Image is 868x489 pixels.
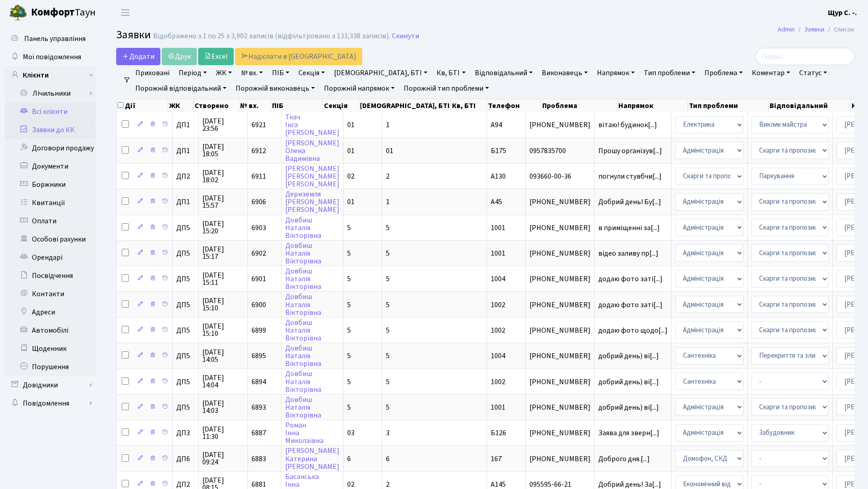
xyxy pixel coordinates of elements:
[386,223,390,233] span: 5
[117,99,168,112] th: Дії
[386,402,390,412] span: 5
[212,65,236,81] a: ЖК
[5,321,96,340] a: Автомобілі
[529,224,591,232] span: [PHONE_NUMBER]
[5,48,96,66] a: Мої повідомлення
[347,428,354,438] span: 03
[433,65,469,81] a: Кв, БТІ
[176,250,195,257] span: ДП5
[116,48,160,65] a: Додати
[347,325,351,335] span: 5
[386,248,390,258] span: 5
[202,169,244,184] span: [DATE] 18:02
[252,197,266,207] span: 6906
[5,285,96,303] a: Контакти
[176,352,195,360] span: ДП5
[176,301,195,309] span: ДП5
[529,198,591,206] span: [PHONE_NUMBER]
[491,274,505,284] span: 1004
[5,212,96,230] a: Оплати
[598,171,662,181] span: погнули стувбчи[...]
[252,120,266,130] span: 6921
[5,340,96,358] a: Щоденник
[347,454,351,464] span: 6
[285,189,339,215] a: Дериземля[PERSON_NAME][PERSON_NAME]
[598,351,659,361] span: добрий день) ві[...]
[491,146,506,156] span: Б175
[5,157,96,175] a: Документи
[285,446,339,472] a: [PERSON_NAME]Катерина[PERSON_NAME]
[359,99,451,112] th: [DEMOGRAPHIC_DATA], БТІ
[347,197,354,207] span: 01
[5,30,96,48] a: Панель управління
[598,248,658,258] span: відео заливу пр[...]
[116,27,151,43] span: Заявки
[122,51,154,62] span: Додати
[491,300,505,310] span: 1002
[598,197,661,207] span: Добрий день! Бу[...]
[386,146,393,156] span: 01
[828,8,857,18] b: Щур С. -.
[491,223,505,233] span: 1001
[252,171,266,181] span: 6911
[529,404,591,411] span: [PHONE_NUMBER]
[529,121,591,129] span: [PHONE_NUMBER]
[347,402,351,412] span: 5
[252,428,266,438] span: 6887
[529,147,591,154] span: 0957835700
[796,65,831,81] a: Статус
[202,220,244,235] span: [DATE] 15:20
[285,215,321,241] a: ДовбишНаталіяВікторівна
[640,65,699,81] a: Тип проблеми
[202,143,244,158] span: [DATE] 18:05
[31,5,75,20] b: Комфорт
[386,454,390,464] span: 6
[529,352,591,360] span: [PHONE_NUMBER]
[491,120,502,130] span: А94
[828,7,857,18] a: Щур С. -.
[176,404,195,411] span: ДП5
[400,81,493,96] a: Порожній тип проблеми
[347,171,354,181] span: 02
[24,34,86,44] span: Панель управління
[285,112,339,138] a: ТкачІнга[PERSON_NAME]
[285,395,321,420] a: ДовбишНаталіяВікторівна
[347,377,351,387] span: 5
[320,81,398,96] a: Порожній напрямок
[347,146,354,156] span: 01
[194,99,239,112] th: Створено
[529,429,591,437] span: [PHONE_NUMBER]
[176,224,195,232] span: ДП5
[347,120,354,130] span: 01
[202,426,244,440] span: [DATE] 11:30
[176,327,195,334] span: ДП5
[598,428,659,438] span: Заява для зверн[...]
[593,65,638,81] a: Напрямок
[386,120,390,130] span: 1
[176,147,195,154] span: ДП1
[491,377,505,387] span: 1002
[168,99,194,112] th: ЖК
[491,171,506,181] span: А130
[529,275,591,283] span: [PHONE_NUMBER]
[323,99,359,112] th: Секція
[541,99,617,112] th: Проблема
[202,118,244,132] span: [DATE] 23:56
[252,454,266,464] span: 6883
[491,325,505,335] span: 1002
[451,99,487,112] th: Кв, БТІ
[175,65,211,81] a: Період
[617,99,688,112] th: Напрямок
[5,303,96,321] a: Адреси
[153,32,390,41] div: Відображено з 1 по 25 з 3,902 записів (відфільтровано з 133,338 записів).
[598,402,659,412] span: добрий день) ві[...]
[804,25,824,34] a: Заявки
[202,349,244,363] span: [DATE] 14:05
[491,197,502,207] span: А45
[5,194,96,212] a: Квитанції
[295,65,329,81] a: Секція
[202,272,244,286] span: [DATE] 15:11
[285,420,324,446] a: РоманІннаМиколаївна
[10,84,96,103] a: Лічильники
[5,376,96,394] a: Довідники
